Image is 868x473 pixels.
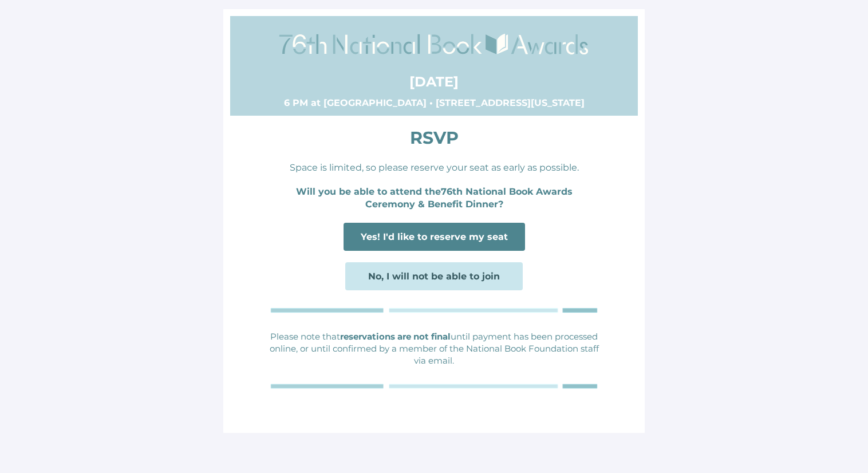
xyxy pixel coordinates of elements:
[409,73,459,90] strong: [DATE]
[365,186,573,210] strong: 76th National Book Awards Ceremony & Benefit Dinner?
[268,126,600,150] p: RSVP
[296,186,441,197] strong: Will you be able to attend the
[268,161,600,174] p: Space is limited, so please reserve your seat as early as possible.
[340,331,451,342] strong: reservations are not final
[368,271,500,282] span: No, I will not be able to join
[268,330,600,366] p: Please note that until payment has been processed online, or until confirmed by a member of the N...
[268,97,600,109] p: 6 PM at [GEOGRAPHIC_DATA] • [STREET_ADDRESS][US_STATE]
[344,223,525,251] a: Yes! I'd like to reserve my seat
[345,262,523,290] a: No, I will not be able to join
[361,231,508,242] span: Yes! I'd like to reserve my seat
